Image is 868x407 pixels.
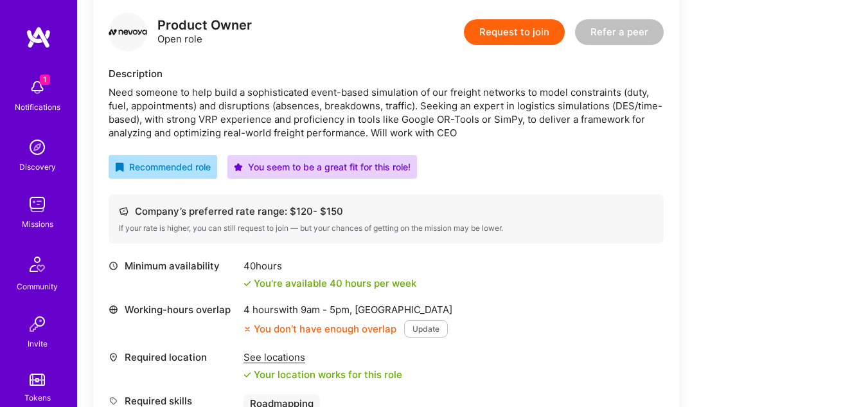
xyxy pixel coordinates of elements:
div: 4 hours with [GEOGRAPHIC_DATA] [244,303,452,316]
img: teamwork [24,192,50,217]
i: icon World [109,305,118,314]
img: logo [109,13,147,51]
div: You seem to be a great fit for this role! [234,160,411,174]
div: Working-hours overlap [109,303,237,316]
i: icon Check [244,280,251,287]
i: icon Location [109,352,118,362]
div: You don’t have enough overlap [244,322,396,336]
div: 40 hours [244,259,416,273]
div: Your location works for this role [244,368,402,381]
i: icon CloseOrange [244,325,251,333]
div: If your rate is higher, you can still request to join — but your chances of getting on the missio... [119,223,653,233]
img: logo [26,26,51,49]
img: Invite [24,311,50,337]
img: tokens [30,374,45,386]
div: See locations [244,350,402,364]
div: Invite [28,337,48,350]
img: Community [22,249,53,280]
i: icon Check [244,371,251,379]
div: Company’s preferred rate range: $ 120 - $ 150 [119,204,653,218]
button: Request to join [464,19,565,45]
i: icon Cash [119,206,128,216]
span: 1 [40,75,50,85]
div: Minimum availability [109,259,237,273]
div: Description [109,67,664,80]
i: icon RecommendedBadge [115,163,124,172]
div: Community [17,280,58,293]
button: Refer a peer [575,19,664,45]
div: Open role [157,19,252,46]
i: icon PurpleStar [234,163,243,172]
div: Need someone to help build a sophisticated event-based simulation of our freight networks to mode... [109,86,664,140]
div: Product Owner [157,19,252,32]
i: icon Tag [109,396,118,406]
div: Required location [109,350,237,364]
i: icon Clock [109,261,118,271]
div: Recommended role [115,160,211,174]
div: Missions [22,217,53,231]
div: Discovery [19,160,56,174]
span: 9am - 5pm , [298,303,355,316]
img: bell [24,75,50,100]
img: discovery [24,134,50,160]
div: Tokens [24,391,51,404]
div: You're available 40 hours per week [244,276,416,290]
button: Update [404,320,448,338]
div: Notifications [15,100,60,114]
